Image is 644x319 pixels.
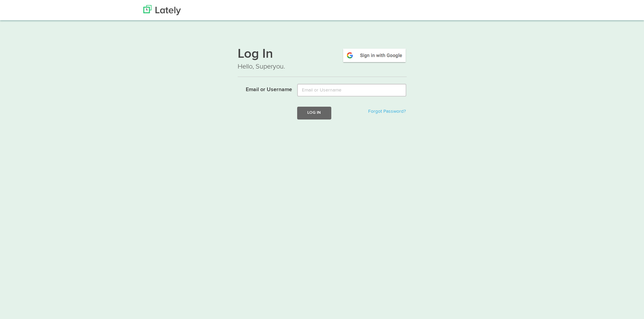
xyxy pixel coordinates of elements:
[238,62,407,72] p: Hello, Superyou.
[233,84,292,94] label: Email or Username
[238,48,407,62] h1: Log In
[297,107,331,119] button: Log In
[368,109,406,114] a: Forgot Password?
[143,5,181,15] img: Lately
[342,48,407,63] img: google-signin.png
[297,84,406,97] input: Email or Username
